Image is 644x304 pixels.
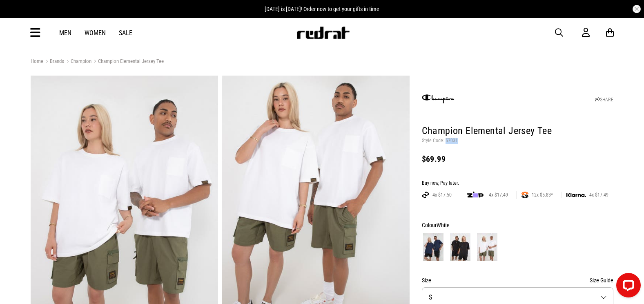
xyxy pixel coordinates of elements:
[31,58,43,64] a: Home
[477,233,497,261] img: White
[586,192,612,198] span: 4x $17.49
[610,270,644,304] iframe: LiveChat chat widget
[422,83,455,115] img: Champion
[437,222,450,228] span: White
[467,191,484,199] img: zip
[422,220,614,230] div: Colour
[521,192,528,198] img: SPLITPAY
[422,180,614,187] div: Buy now, Pay later.
[422,275,614,285] div: Size
[422,125,614,138] h1: Champion Elemental Jersey Tee
[528,192,556,198] span: 12x $5.83*
[119,29,132,37] a: Sale
[486,192,511,198] span: 4x $17.49
[429,293,432,301] span: S
[265,6,379,12] span: [DATE] is [DATE]! Order now to get your gifts in time
[423,233,443,261] img: First Academy Blue
[595,97,613,103] a: SHARE
[91,58,164,66] a: Champion Elemental Jersey Tee
[590,275,613,285] button: Size Guide
[59,29,71,37] a: Men
[450,233,470,261] img: Black
[85,29,106,37] a: Women
[566,193,586,197] img: KLARNA
[64,58,91,66] a: Champion
[422,192,429,198] img: AFTERPAY
[296,27,350,39] img: Redrat logo
[429,192,455,198] span: 4x $17.50
[422,154,614,164] div: $69.99
[43,58,64,66] a: Brands
[422,138,614,144] p: Style Code: 57031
